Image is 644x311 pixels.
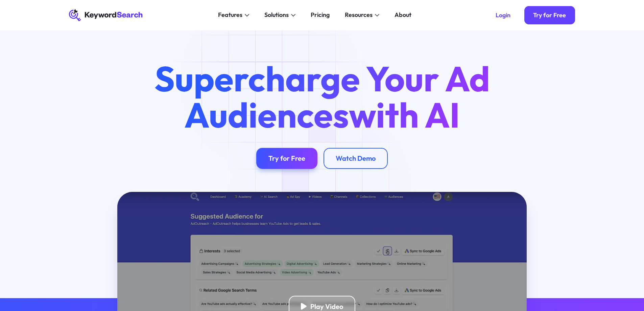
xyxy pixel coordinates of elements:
div: Login [496,12,510,19]
div: Features [218,10,242,20]
div: About [395,10,411,20]
a: About [390,9,416,21]
div: Resources [345,10,373,20]
a: Try for Free [256,148,317,169]
div: Try for Free [533,12,566,19]
span: with AI [349,93,460,137]
a: Try for Free [524,6,575,24]
a: Pricing [306,9,334,21]
h1: Supercharge Your Ad Audiences [140,61,504,132]
div: Watch Demo [336,154,376,162]
a: Login [486,6,520,24]
div: Pricing [311,10,330,20]
div: Play Video [310,302,343,311]
div: Try for Free [268,154,305,162]
div: Solutions [264,10,289,20]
